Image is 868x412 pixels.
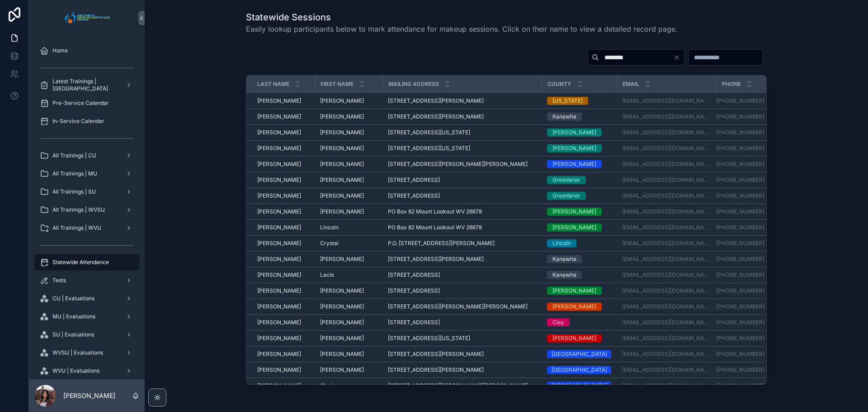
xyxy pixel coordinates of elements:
div: [PERSON_NAME] [552,287,596,295]
a: [GEOGRAPHIC_DATA] [547,382,611,390]
a: [STREET_ADDRESS][PERSON_NAME][PERSON_NAME] [388,382,536,389]
span: [PERSON_NAME] [320,97,364,104]
a: [PERSON_NAME] [547,160,611,168]
a: [PHONE_NUMBER] [716,97,782,104]
button: Clear [673,54,684,61]
span: [PERSON_NAME] [320,192,364,199]
span: [PERSON_NAME] [257,287,301,294]
span: [PERSON_NAME] [257,366,301,374]
a: [EMAIL_ADDRESS][DOMAIN_NAME] [622,192,711,199]
a: [STREET_ADDRESS][US_STATE] [388,335,536,342]
span: [PERSON_NAME] [257,129,301,136]
a: [STREET_ADDRESS] [388,176,536,184]
span: [PERSON_NAME] [320,129,364,136]
a: [PERSON_NAME] [257,366,309,374]
span: [STREET_ADDRESS][PERSON_NAME] [388,350,484,358]
span: [STREET_ADDRESS][US_STATE] [388,129,470,136]
a: [EMAIL_ADDRESS][DOMAIN_NAME] [622,303,711,310]
span: [PERSON_NAME] [257,319,301,326]
span: [PERSON_NAME] [257,208,301,215]
span: CU | Evaluations [52,295,94,302]
span: Lincoln [320,224,339,231]
a: [GEOGRAPHIC_DATA] [547,350,611,358]
div: [PERSON_NAME] [552,334,596,342]
a: [PERSON_NAME] [257,208,309,215]
a: [PERSON_NAME] [257,113,309,120]
span: All Trainings | MU [52,170,97,177]
span: [PERSON_NAME] [320,256,364,263]
a: [STREET_ADDRESS][PERSON_NAME][PERSON_NAME] [388,303,536,310]
a: P.O. [STREET_ADDRESS][PERSON_NAME] [388,240,536,247]
span: Easily lookup participants below to mark attendance for makeup sessions. Click on their name to v... [246,24,678,34]
a: [PHONE_NUMBER] [716,303,764,310]
span: [PERSON_NAME] [320,145,364,152]
a: Latest Trainings | [GEOGRAPHIC_DATA] [34,77,139,93]
span: [STREET_ADDRESS][PERSON_NAME] [388,97,484,104]
a: [PERSON_NAME] [320,161,377,168]
a: [EMAIL_ADDRESS][DOMAIN_NAME] [622,176,711,184]
a: SU | Evaluations [34,327,139,343]
span: [PERSON_NAME] [257,176,301,184]
div: [PERSON_NAME] [552,223,596,232]
div: Kanawha [552,255,576,263]
span: [PERSON_NAME] [320,208,364,215]
a: [PERSON_NAME] [257,161,309,168]
a: [PHONE_NUMBER] [716,113,782,120]
a: [EMAIL_ADDRESS][DOMAIN_NAME] [622,271,711,279]
a: [EMAIL_ADDRESS][DOMAIN_NAME] [622,208,711,215]
span: [STREET_ADDRESS][PERSON_NAME][PERSON_NAME] [388,382,528,389]
a: [PHONE_NUMBER] [716,335,782,342]
a: [EMAIL_ADDRESS][DOMAIN_NAME] [622,350,711,358]
span: P.O. [STREET_ADDRESS][PERSON_NAME] [388,240,495,247]
a: MU | Evaluations [34,308,139,325]
span: [STREET_ADDRESS] [388,271,440,279]
a: PO Box 82 Mount Lookout WV 26678 [388,208,536,215]
span: Latest Trainings | [GEOGRAPHIC_DATA] [52,78,118,92]
a: [EMAIL_ADDRESS][DOMAIN_NAME] [622,256,711,263]
span: [STREET_ADDRESS][PERSON_NAME] [388,113,484,120]
a: [PHONE_NUMBER] [716,97,764,104]
span: [PERSON_NAME] [257,161,301,168]
a: [PERSON_NAME] [320,129,377,136]
a: [PHONE_NUMBER] [716,161,782,168]
a: [PERSON_NAME] [257,256,309,263]
a: [PERSON_NAME] [320,192,377,199]
a: [EMAIL_ADDRESS][DOMAIN_NAME] [622,113,711,120]
a: [STREET_ADDRESS][US_STATE] [388,145,536,152]
span: [PERSON_NAME] [320,366,364,374]
span: Gloria [320,382,335,389]
a: [EMAIL_ADDRESS][DOMAIN_NAME] [622,97,711,104]
a: [PERSON_NAME] [320,350,377,358]
a: [PHONE_NUMBER] [716,382,764,389]
a: [PERSON_NAME] [257,382,309,389]
div: Kanawha [552,113,576,121]
a: [EMAIL_ADDRESS][DOMAIN_NAME] [622,382,711,389]
span: Email [623,81,639,88]
span: [PERSON_NAME] [257,145,301,152]
span: WVSU | Evaluations [52,349,103,356]
a: [PERSON_NAME] [257,287,309,294]
a: [EMAIL_ADDRESS][DOMAIN_NAME] [622,129,711,136]
div: [US_STATE] [552,97,583,105]
a: [PERSON_NAME] [320,287,377,294]
span: [STREET_ADDRESS] [388,192,440,199]
div: [GEOGRAPHIC_DATA] [552,382,607,390]
a: [PHONE_NUMBER] [716,319,782,326]
a: [PHONE_NUMBER] [716,366,764,374]
a: [STREET_ADDRESS] [388,192,536,199]
a: [EMAIL_ADDRESS][DOMAIN_NAME] [622,145,711,152]
a: [STREET_ADDRESS][PERSON_NAME][PERSON_NAME] [388,161,536,168]
span: [PERSON_NAME] [320,113,364,120]
span: PO Box 82 Mount Lookout WV 26678 [388,224,482,231]
a: Lacie [320,271,377,279]
a: [PHONE_NUMBER] [716,208,764,215]
a: [PERSON_NAME] [320,256,377,263]
span: All Trainings | WVU [52,224,101,232]
a: [PERSON_NAME] [257,97,309,104]
span: [PERSON_NAME] [257,240,301,247]
span: Pre-Service Calendar [52,99,109,107]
